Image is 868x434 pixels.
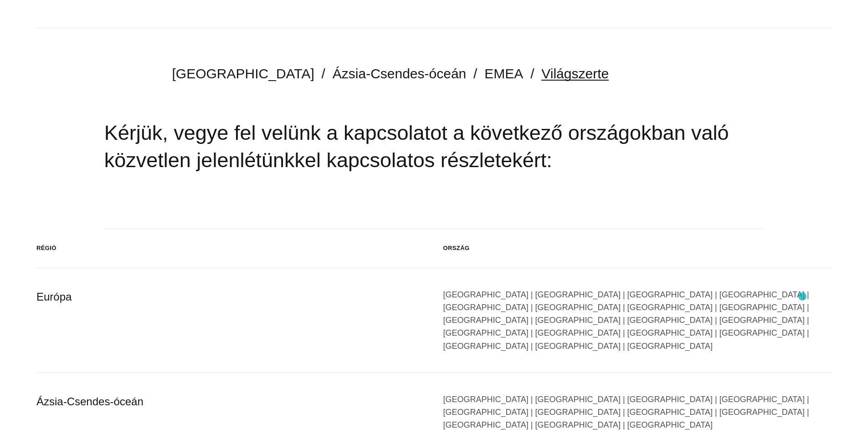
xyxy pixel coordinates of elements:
[443,395,809,429] font: [GEOGRAPHIC_DATA] | [GEOGRAPHIC_DATA] | [GEOGRAPHIC_DATA] | [GEOGRAPHIC_DATA] | [GEOGRAPHIC_DATA]...
[172,66,314,81] a: [GEOGRAPHIC_DATA]
[333,66,466,81] a: Ázsia-Csendes-óceán
[36,395,144,408] font: Ázsia-Csendes-óceán
[443,290,809,351] font: [GEOGRAPHIC_DATA] | [GEOGRAPHIC_DATA] | [GEOGRAPHIC_DATA] | [GEOGRAPHIC_DATA] | [GEOGRAPHIC_DATA]...
[36,291,72,303] font: Európa
[443,245,470,251] font: Ország
[36,245,56,251] font: Régió
[484,66,523,81] a: EMEA
[541,66,609,81] a: Világszerte
[104,121,729,172] font: Kérjük, vegye fel velünk a kapcsolatot a következő országokban való közvetlen jelenlétünkkel kapc...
